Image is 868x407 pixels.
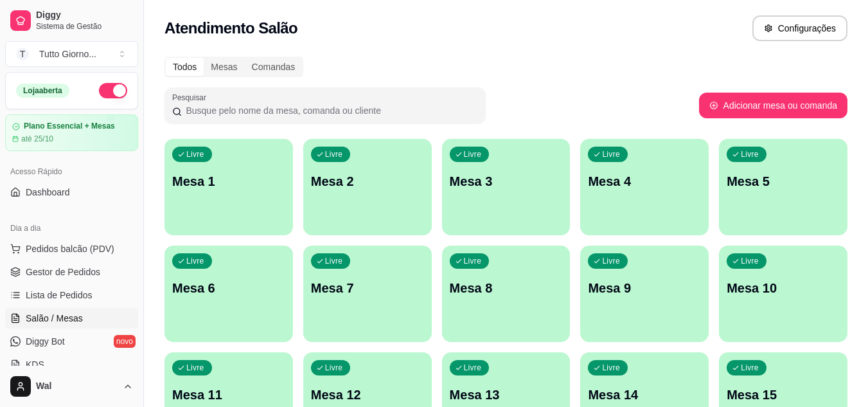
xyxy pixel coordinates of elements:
[5,262,138,282] a: Gestor de Pedidos
[5,239,138,259] button: Pedidos balcão (PDV)
[303,246,432,342] button: LivreMesa 7
[588,279,701,297] p: Mesa 9
[325,363,343,373] p: Livre
[450,172,563,190] p: Mesa 3
[727,386,840,404] p: Mesa 15
[26,335,65,348] span: Diggy Bot
[5,41,138,67] button: Select a team
[719,246,847,342] button: LivreMesa 10
[311,279,424,297] p: Mesa 7
[172,92,211,103] label: Pesquisar
[172,386,285,404] p: Mesa 11
[5,182,138,203] a: Dashboard
[602,256,620,266] p: Livre
[24,122,115,131] article: Plano Essencial + Mesas
[166,58,204,76] div: Todos
[39,48,96,60] div: Tutto Giorno ...
[450,386,563,404] p: Mesa 13
[325,256,343,266] p: Livre
[588,172,701,190] p: Mesa 4
[311,386,424,404] p: Mesa 12
[727,279,840,297] p: Mesa 10
[5,114,138,151] a: Plano Essencial + Mesasaté 25/10
[26,266,100,278] span: Gestor de Pedidos
[164,246,293,342] button: LivreMesa 6
[172,172,285,190] p: Mesa 1
[164,139,293,235] button: LivreMesa 1
[26,289,93,302] span: Lista de Pedidos
[36,10,133,21] span: Diggy
[26,358,44,371] span: KDS
[464,256,482,266] p: Livre
[5,354,138,375] a: KDS
[442,246,571,342] button: LivreMesa 8
[464,149,482,159] p: Livre
[36,21,133,32] span: Sistema de Gestão
[245,58,303,76] div: Comandas
[442,139,571,235] button: LivreMesa 3
[204,58,244,76] div: Mesas
[464,363,482,373] p: Livre
[21,134,53,144] article: até 25/10
[186,149,204,159] p: Livre
[5,5,138,36] a: DiggySistema de Gestão
[182,104,478,117] input: Pesquisar
[5,308,138,329] a: Salão / Mesas
[699,93,847,118] button: Adicionar mesa ou comanda
[752,15,847,41] button: Configurações
[5,161,138,182] div: Acesso Rápido
[36,381,118,392] span: Wal
[741,256,759,266] p: Livre
[99,83,127,98] button: Alterar Status
[741,363,759,373] p: Livre
[26,312,83,325] span: Salão / Mesas
[602,149,620,159] p: Livre
[26,242,114,255] span: Pedidos balcão (PDV)
[186,256,204,266] p: Livre
[16,84,69,98] div: Loja aberta
[5,218,138,239] div: Dia a dia
[5,331,138,352] a: Diggy Botnovo
[719,139,847,235] button: LivreMesa 5
[450,279,563,297] p: Mesa 8
[588,386,701,404] p: Mesa 14
[325,149,343,159] p: Livre
[16,48,29,60] span: T
[602,363,620,373] p: Livre
[580,139,709,235] button: LivreMesa 4
[5,371,138,402] button: Wal
[172,279,285,297] p: Mesa 6
[5,285,138,305] a: Lista de Pedidos
[164,18,297,39] h2: Atendimento Salão
[26,186,70,199] span: Dashboard
[741,149,759,159] p: Livre
[727,172,840,190] p: Mesa 5
[186,363,204,373] p: Livre
[580,246,709,342] button: LivreMesa 9
[303,139,432,235] button: LivreMesa 2
[311,172,424,190] p: Mesa 2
